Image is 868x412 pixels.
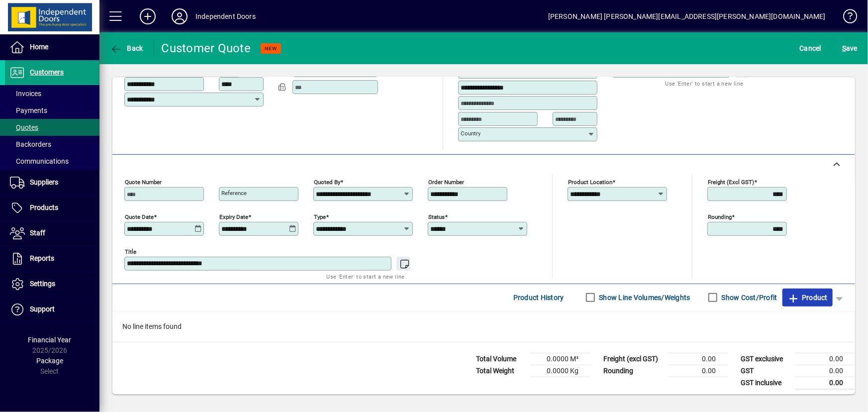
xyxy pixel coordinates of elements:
button: Cancel [797,39,824,57]
td: 0.00 [795,353,855,365]
span: Customers [30,68,64,76]
button: Back [107,39,146,57]
div: Independent Doors [195,8,256,24]
a: Knowledge Base [836,2,856,34]
mat-label: Quote date [125,213,154,220]
label: Show Cost/Profit [720,293,777,303]
td: 0.0000 M³ [531,353,590,365]
mat-label: Country [461,130,481,137]
td: 0.0000 Kg [531,365,590,377]
span: S [842,44,846,52]
a: Settings [5,272,99,297]
mat-label: Expiry date [219,213,248,220]
mat-hint: Use 'Enter' to start a new line [327,271,405,282]
span: Back [110,44,143,52]
td: 0.00 [668,365,728,377]
a: Staff [5,221,99,246]
span: Financial Year [28,336,72,344]
span: Products [30,204,58,211]
td: Total Volume [471,353,531,365]
span: ave [842,40,858,56]
span: Payments [10,106,47,114]
td: 0.00 [795,377,855,389]
mat-label: Freight (excl GST) [708,178,754,185]
label: Show Line Volumes/Weights [597,293,690,303]
button: Product History [509,289,568,307]
a: Reports [5,246,99,271]
td: GST [736,365,795,377]
a: Suppliers [5,170,99,195]
a: Invoices [5,85,99,102]
span: Quotes [10,123,38,131]
td: GST inclusive [736,377,795,389]
a: Quotes [5,119,99,136]
td: Total Weight [471,365,531,377]
span: Communications [10,157,69,165]
div: Customer Quote [162,40,251,56]
mat-hint: Use 'Enter' to start a new line [666,78,744,89]
a: Communications [5,153,99,170]
div: [PERSON_NAME] [PERSON_NAME][EMAIL_ADDRESS][PERSON_NAME][DOMAIN_NAME] [548,8,826,24]
span: Reports [30,254,54,262]
div: No line items found [112,311,855,342]
span: Product History [513,290,564,306]
span: Invoices [10,90,41,98]
button: Save [840,39,860,57]
td: GST exclusive [736,353,795,365]
td: 0.00 [668,353,728,365]
mat-label: Rounding [708,213,732,220]
mat-label: Quote number [125,178,162,185]
span: Settings [30,280,55,288]
td: 0.00 [795,365,855,377]
span: Suppliers [30,178,58,186]
span: Cancel [800,40,822,56]
mat-label: Order number [428,178,464,185]
a: Payments [5,102,99,119]
span: Package [36,357,63,365]
button: Profile [164,7,195,25]
span: Staff [30,229,45,237]
mat-label: Status [428,213,445,220]
span: Backorders [10,140,51,148]
span: Home [30,43,48,51]
mat-label: Quoted by [314,178,340,185]
mat-label: Product location [568,178,612,185]
span: NEW [265,45,277,52]
mat-label: Reference [221,190,247,197]
span: Product [787,290,828,306]
td: Freight (excl GST) [598,353,668,365]
a: Support [5,297,99,322]
app-page-header-button: Back [99,39,154,57]
button: Product [782,289,833,307]
td: Rounding [598,365,668,377]
mat-label: Title [125,248,136,255]
a: Products [5,196,99,220]
mat-label: Type [314,213,326,220]
span: Support [30,305,55,313]
a: Backorders [5,136,99,153]
button: Add [132,7,164,25]
a: Home [5,35,99,60]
